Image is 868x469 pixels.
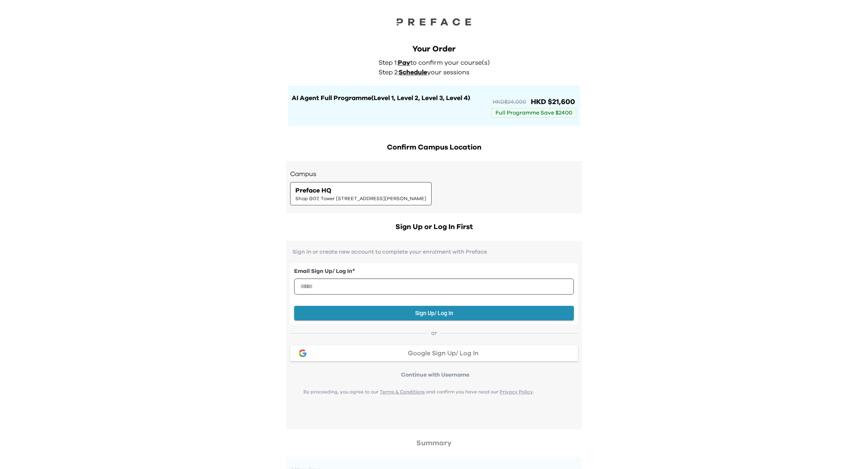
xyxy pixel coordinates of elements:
p: Continue with Username [293,371,578,379]
p: Sign in or create new account to complete your enrolment with Preface [290,249,578,255]
h2: Confirm Campus Location [286,142,582,153]
span: or [428,329,440,337]
span: HKD $21,600 [529,96,575,108]
img: google login [298,348,307,358]
h3: Campus [290,169,578,179]
span: Shop G07, Tower [STREET_ADDRESS][PERSON_NAME] [295,195,426,202]
span: Full Programme Save $2400 [491,108,576,118]
p: Step 1: to confirm your course(s) [379,58,494,68]
span: Schedule [399,69,427,76]
p: By proceeding, you agree to our and confirm you have read our . [290,389,547,395]
p: Step 2: your sessions [379,68,494,77]
a: Terms & Conditions [380,389,425,394]
span: Preface HQ [295,186,332,195]
div: Your Order [288,43,580,55]
button: google loginGoogle Sign Up/ Log In [290,345,578,361]
span: HKD $ 24,000 [493,98,526,106]
button: Sign Up/ Log In [294,306,574,321]
h2: Sign Up or Log In First [286,221,582,233]
span: Pay [398,59,410,66]
h1: AI Agent Full Programme(Level 1, Level 2, Level 3, Level 4) [292,93,491,103]
a: Privacy Policy [500,389,533,394]
span: Google Sign Up/ Log In [408,350,479,356]
label: Email Sign Up/ Log In * [294,267,574,276]
img: Preface Logo [394,16,474,27]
